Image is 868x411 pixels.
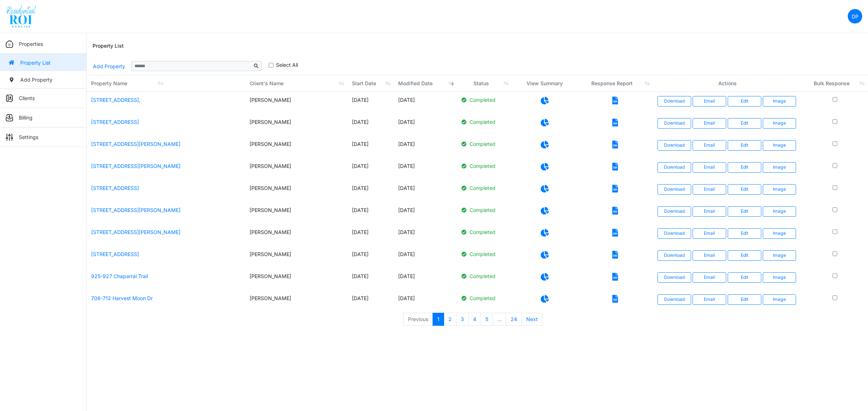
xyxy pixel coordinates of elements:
a: 1 [433,313,444,326]
a: Download [658,162,691,172]
td: [DATE] [394,268,457,290]
a: 3 [456,313,469,326]
td: [PERSON_NAME] [245,224,348,246]
td: [PERSON_NAME] [245,180,348,202]
img: sidemenu_client.png [6,95,13,102]
a: DP [848,9,862,23]
a: Edit [728,250,761,260]
button: Image [763,140,796,150]
button: Image [763,228,796,238]
button: Email [693,118,726,128]
a: 2 [444,313,456,326]
td: [DATE] [348,268,394,290]
a: Download [658,140,691,150]
img: sidemenu_billing.png [6,114,13,121]
p: Completed [461,228,508,236]
button: Email [693,162,726,172]
a: Edit [728,228,761,238]
p: DP [852,13,859,20]
td: [DATE] [394,290,457,312]
button: Image [763,206,796,216]
label: Select All [276,61,298,69]
a: Edit [728,96,761,106]
td: [DATE] [394,136,457,158]
a: 4 [468,313,481,326]
td: [PERSON_NAME] [245,136,348,158]
a: Download [658,294,691,304]
a: 925-927 Chaparral Trail [91,273,148,279]
td: [DATE] [348,246,394,268]
button: Image [763,294,796,304]
p: Completed [461,206,508,214]
a: Download [658,272,691,282]
p: Completed [461,294,508,302]
a: Edit [728,272,761,282]
td: [PERSON_NAME] [245,158,348,180]
a: Download [658,118,691,128]
button: Email [693,184,726,194]
button: Email [693,140,726,150]
td: [PERSON_NAME] [245,114,348,136]
a: [STREET_ADDRESS][PERSON_NAME] [91,141,180,147]
p: Properties [19,40,43,48]
th: Start Date: activate to sort column ascending [348,75,394,92]
td: [DATE] [348,114,394,136]
a: Edit [728,140,761,150]
a: Download [658,184,691,194]
a: Edit [728,294,761,304]
h6: Property List [93,43,124,49]
td: [DATE] [348,136,394,158]
td: [DATE] [394,202,457,224]
td: [DATE] [348,224,394,246]
p: Completed [461,140,508,148]
th: Bulk Response: activate to sort column ascending [802,75,868,92]
a: Add Property [93,60,125,73]
button: Email [693,228,726,238]
td: [PERSON_NAME] [245,268,348,290]
td: [PERSON_NAME] [245,290,348,312]
td: [DATE] [394,180,457,202]
p: Clients [19,94,35,102]
a: Edit [728,206,761,216]
a: Edit [728,118,761,128]
td: [DATE] [348,180,394,202]
button: Image [763,96,796,106]
td: [DATE] [394,92,457,114]
td: [DATE] [348,202,394,224]
img: sidemenu_settings.png [6,134,13,141]
button: Image [763,272,796,282]
button: Image [763,250,796,260]
button: Email [693,206,726,216]
a: Edit [728,162,761,172]
th: Status: activate to sort column ascending [457,75,512,92]
a: Download [658,206,691,216]
p: Billing [19,114,33,121]
button: Email [693,250,726,260]
th: Property Name: activate to sort column ascending [87,75,245,92]
a: [STREET_ADDRESS] [91,119,139,125]
p: Completed [461,250,508,258]
th: View Summary [512,75,578,92]
a: [STREET_ADDRESS][PERSON_NAME] [91,229,180,235]
p: Completed [461,272,508,280]
button: Email [693,96,726,106]
img: spp logo [6,5,37,28]
button: Email [693,272,726,282]
a: Download [658,96,691,106]
td: [DATE] [394,246,457,268]
a: [STREET_ADDRESS][PERSON_NAME] [91,163,180,169]
p: Settings [19,133,38,141]
button: Email [693,294,726,304]
a: 24 [506,313,522,326]
a: Edit [728,184,761,194]
a: Download [658,250,691,260]
td: [DATE] [394,114,457,136]
a: 708-712 Harvest Moon Dr [91,295,153,301]
button: Image [763,184,796,194]
button: Image [763,118,796,128]
th: Response Report: activate to sort column ascending [578,75,653,92]
p: Completed [461,184,508,192]
a: [STREET_ADDRESS] [91,185,139,191]
p: Completed [461,118,508,126]
td: [DATE] [394,158,457,180]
